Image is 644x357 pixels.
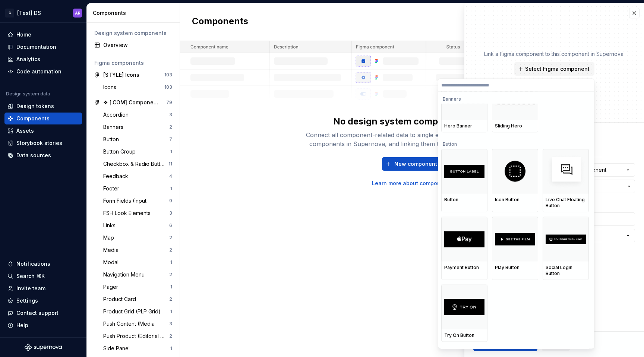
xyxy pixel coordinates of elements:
[4,137,82,149] a: Storybook stories
[4,100,82,112] a: Design tokens
[4,113,82,124] a: Components
[525,65,590,73] span: Select Figma component
[103,283,121,291] div: Pager
[372,180,452,187] a: Learn more about components
[100,306,175,317] a: Product Grid (PLP Grid)1
[169,124,172,130] div: 2
[170,186,172,192] div: 1
[169,321,172,327] div: 3
[16,285,45,292] div: Invite team
[103,160,168,168] div: Checkbox & Radio Button
[16,56,40,63] div: Analytics
[103,148,139,155] div: Button Group
[16,68,61,75] div: Code automation
[170,259,172,265] div: 1
[16,297,38,304] div: Settings
[16,102,54,110] div: Design tokens
[4,66,82,78] a: Code automation
[382,157,442,171] button: New component
[16,309,59,317] div: Contact support
[103,345,133,352] div: Side Panel
[169,333,172,339] div: 2
[103,234,117,241] div: Map
[25,344,62,351] svg: Supernova Logo
[169,173,172,179] div: 4
[16,272,45,280] div: Search ⌘K
[103,71,139,79] div: [STYLE] Icons
[16,152,51,159] div: Data sources
[103,332,169,340] div: Push Product (Editorial Product
[192,15,248,29] h2: Components
[441,137,589,149] div: Button
[4,282,82,294] a: Invite team
[495,123,535,129] div: Sliding Hero
[100,256,175,268] a: Modal1
[514,62,594,76] button: Select Figma component
[1,5,85,21] button: C[Test] DSAR
[444,197,484,203] div: Button
[94,59,172,67] div: Figma components
[100,232,175,244] a: Map2
[100,342,175,354] a: Side Panel1
[444,332,484,338] div: Try On Button
[484,50,625,58] p: Link a Figma component to this component in Supernova.
[103,320,158,328] div: Push Content (Media
[441,92,589,104] div: Banners
[166,99,172,105] div: 79
[16,322,28,329] div: Help
[100,244,175,256] a: Media2
[103,111,132,119] div: Accordion
[4,307,82,319] button: Contact support
[169,198,172,204] div: 9
[4,125,82,137] a: Assets
[546,265,586,277] div: Social Login Button
[164,84,172,90] div: 103
[16,43,56,51] div: Documentation
[103,209,154,217] div: FSH Look Elements
[164,72,172,78] div: 103
[394,160,437,168] span: New component
[103,83,119,91] div: Icons
[169,296,172,302] div: 2
[170,345,172,351] div: 1
[103,197,149,205] div: Form Fields (Input
[333,116,491,127] div: No design system components - yet
[100,207,175,219] a: FSH Look Elements3
[100,81,175,93] a: Icons103
[103,222,119,229] div: Links
[170,309,172,315] div: 1
[75,10,80,16] div: AR
[103,136,122,143] div: Button
[16,260,50,268] div: Notifications
[4,270,82,282] button: Search ⌘K
[169,272,172,278] div: 2
[103,246,121,254] div: Media
[100,183,175,195] a: Footer1
[100,146,175,158] a: Button Group1
[100,293,175,305] a: Product Card2
[16,115,50,122] div: Components
[91,97,175,108] a: ❖ [.COM] Components ABCHANEL 2279
[103,271,148,278] div: Navigation Menu
[169,247,172,253] div: 2
[16,127,34,135] div: Assets
[495,197,535,203] div: Icon Button
[103,173,131,180] div: Feedback
[168,161,172,167] div: 11
[100,158,175,170] a: Checkbox & Radio Button11
[103,99,159,106] div: ❖ [.COM] Components ABCHANEL 22
[444,265,484,271] div: Payment Button
[103,296,139,303] div: Product Card
[444,123,484,129] div: Hero Banner
[103,123,126,131] div: Banners
[103,185,122,192] div: Footer
[100,330,175,342] a: Push Product (Editorial Product2
[100,121,175,133] a: Banners2
[170,284,172,290] div: 1
[169,235,172,241] div: 2
[5,9,14,18] div: C
[169,210,172,216] div: 3
[16,139,62,147] div: Storybook stories
[169,136,172,142] div: 7
[16,31,31,38] div: Home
